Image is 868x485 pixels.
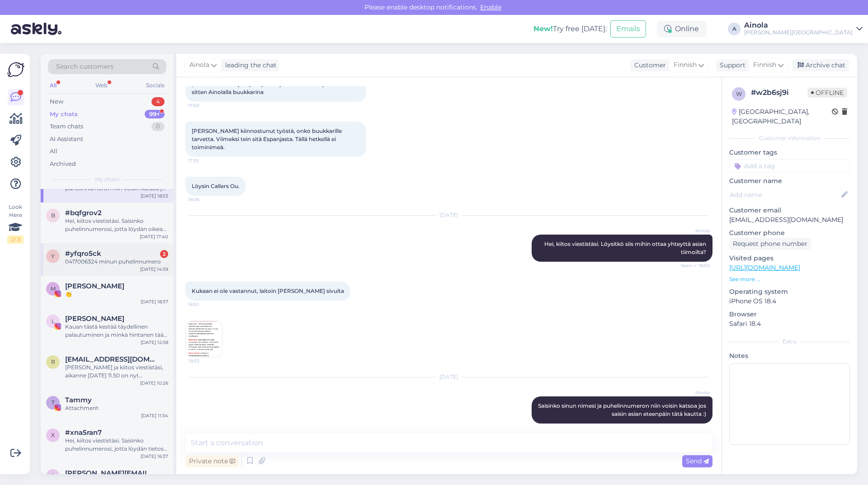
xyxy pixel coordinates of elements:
[65,209,102,217] span: #bqfgrov2
[65,404,168,412] div: Attachment
[144,80,166,91] div: Socials
[189,358,222,364] span: 18:53
[730,190,840,200] input: Add name
[729,338,850,346] div: Extra
[744,22,853,29] div: Ainola
[141,298,168,305] div: [DATE] 18:37
[792,59,849,71] div: Archive chat
[50,110,78,119] div: My chats
[65,282,124,290] span: Maija Sulku
[729,264,800,272] a: [URL][DOMAIN_NAME]
[686,457,709,465] span: Send
[744,22,863,36] a: Ainola[PERSON_NAME][GEOGRAPHIC_DATA]
[729,254,850,263] p: Visited pages
[729,310,850,319] p: Browser
[728,23,741,35] div: A
[188,301,222,308] span: 18:53
[631,61,666,70] div: Customer
[140,266,168,273] div: [DATE] 14:59
[151,122,165,131] div: 0
[65,355,159,363] span: riitta.pohjolaskarp@saunalahti.fi
[192,287,344,294] span: Kukaan ei ole vastannut, laitoin [PERSON_NAME] sivulta
[141,412,168,419] div: [DATE] 11:34
[65,469,159,477] span: jonna@murtomiehet.fi
[65,315,124,323] span: Lulu Viren
[52,318,55,325] span: L
[140,380,168,386] div: [DATE] 10:26
[538,402,708,417] span: Saisinko sinun nimesi ja puhelinnumeron niin voisin katsoa jos saisin asian eteenpäin tätä kautta :)
[51,253,55,259] span: y
[189,60,209,70] span: Ainola
[141,453,168,460] div: [DATE] 16:37
[141,193,168,199] div: [DATE] 18:53
[676,262,710,269] span: Seen ✓ 18:03
[51,212,55,219] span: b
[145,110,165,119] div: 99+
[729,134,850,142] div: Customer information
[65,290,168,298] div: 👏
[160,250,168,258] div: 2
[52,399,55,406] span: T
[50,97,63,106] div: New
[729,275,850,283] p: See more ...
[729,297,850,306] p: iPhone OS 18.4
[676,389,710,396] span: Ainola
[141,339,168,346] div: [DATE] 12:58
[95,175,119,184] span: My chats
[188,157,222,164] span: 17:55
[729,238,811,250] div: Request phone number
[188,102,222,109] span: 17:50
[676,424,710,431] span: 13:00
[716,61,745,70] div: Support
[151,97,165,106] div: 4
[51,285,56,292] span: M
[192,127,343,151] span: [PERSON_NAME] kiinnostunut työstä, onko buukkarille tarvetta. Viimeksi tein sitä Espanjasta. Täll...
[533,24,553,33] b: New!
[56,62,113,71] span: Search customers
[736,90,742,97] span: w
[729,215,850,225] p: [EMAIL_ADDRESS][DOMAIN_NAME]
[732,107,832,126] div: [GEOGRAPHIC_DATA], [GEOGRAPHIC_DATA]
[7,61,24,78] img: Askly Logo
[65,363,168,380] div: [PERSON_NAME] ja kiitos viestistäsi, aikanne [DATE] 11.50 on nyt peruutettu, olemme teihin yhteyd...
[744,29,853,36] div: [PERSON_NAME][GEOGRAPHIC_DATA]
[192,183,240,189] span: Löysin Callers Ou.
[65,258,168,266] div: 0417006324 minun puhelinnumero
[52,472,54,479] span: j
[7,203,24,244] div: Look Here
[65,437,168,453] div: Hei, kiitos viestistäsi. Saisinko puhelinnumerosi, jotta löydän tietosi järjestelmästämme?
[65,217,168,233] div: Hei, kiitos viestistäsi. Saisinko puhelinnumerosi, jotta löydän oikean varauksen järjestelmästämme?
[610,20,646,38] button: Emails
[676,227,710,234] span: Ainola
[140,233,168,240] div: [DATE] 17:40
[674,60,697,70] span: Finnish
[729,206,850,215] p: Customer email
[186,321,222,357] img: Attachment
[477,3,504,11] span: Enable
[185,455,239,467] div: Private note
[48,80,58,91] div: All
[50,147,57,156] div: All
[185,211,712,219] div: [DATE]
[51,432,55,438] span: x
[729,351,850,361] p: Notes
[7,235,24,244] div: 2 / 3
[222,61,277,70] div: leading the chat
[65,323,168,339] div: Kauan tästä kestää täydellinen palautuminen ja minkä hintanen tää hoito on?
[188,196,222,203] span: 18:06
[65,396,92,404] span: Tammy
[729,287,850,297] p: Operating system
[544,240,708,255] span: Hei, kiitos viestistäsi. Löysitkö siis mihin ottaa yhteyttä asian tiimoilta?
[50,160,76,169] div: Archived
[729,159,850,173] input: Add a tag
[729,176,850,186] p: Customer name
[729,148,850,157] p: Customer tags
[729,319,850,329] p: Safari 18.4
[533,24,607,34] div: Try free [DATE]:
[50,122,83,131] div: Team chats
[185,373,712,381] div: [DATE]
[753,60,776,70] span: Finnish
[51,358,55,365] span: r
[50,135,83,144] div: AI Assistant
[729,228,850,238] p: Customer phone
